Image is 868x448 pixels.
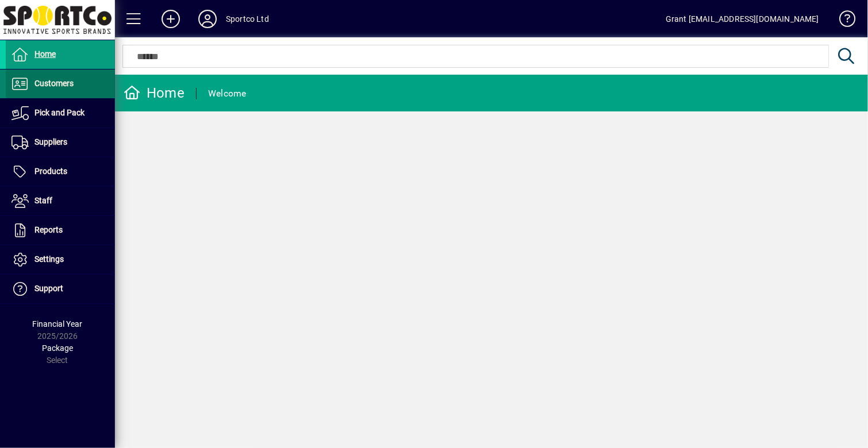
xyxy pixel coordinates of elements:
[34,284,63,293] span: Support
[6,99,115,128] a: Pick and Pack
[6,157,115,186] a: Products
[34,196,52,205] span: Staff
[208,84,247,103] div: Welcome
[34,49,56,59] span: Home
[6,245,115,274] a: Settings
[6,128,115,157] a: Suppliers
[831,2,854,40] a: Knowledge Base
[152,9,189,29] button: Add
[6,216,115,245] a: Reports
[6,69,115,98] a: Customers
[34,167,67,176] span: Products
[34,254,64,264] span: Settings
[42,343,73,353] span: Package
[6,187,115,215] a: Staff
[34,108,85,117] span: Pick and Pack
[6,275,115,303] a: Support
[34,79,74,88] span: Customers
[189,9,226,29] button: Profile
[666,10,819,28] div: Grant [EMAIL_ADDRESS][DOMAIN_NAME]
[34,137,67,146] span: Suppliers
[33,319,83,329] span: Financial Year
[34,225,63,234] span: Reports
[124,84,185,102] div: Home
[226,10,269,28] div: Sportco Ltd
